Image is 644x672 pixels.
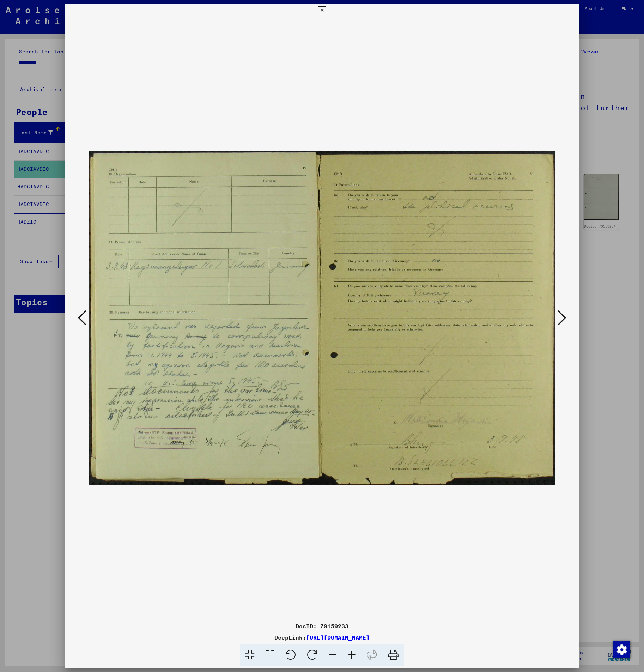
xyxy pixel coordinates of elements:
div: DeepLink: [65,633,580,642]
img: Change consent [613,641,630,658]
div: DocID: 79159233 [65,622,580,630]
div: Change consent [613,641,630,658]
a: [URL][DOMAIN_NAME] [306,634,370,641]
img: 003.jpg [89,18,556,619]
